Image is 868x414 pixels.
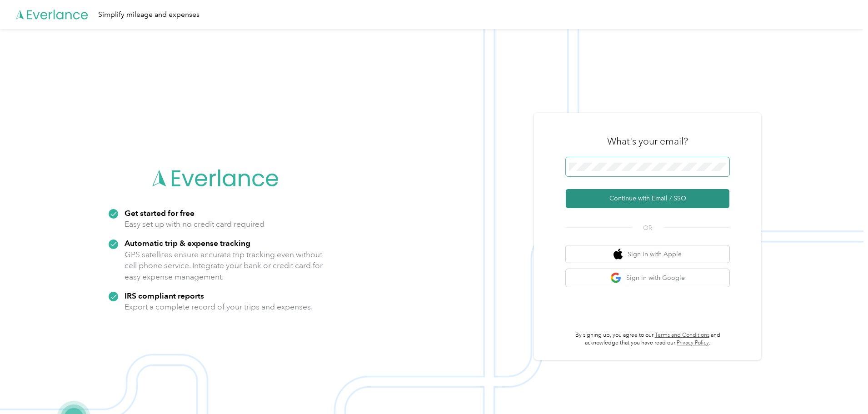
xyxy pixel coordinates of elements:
[607,135,688,148] h3: What's your email?
[632,223,663,233] span: OR
[125,208,195,218] strong: Get started for free
[125,249,323,283] p: GPS satellites ensure accurate trip tracking even without cell phone service. Integrate your bank...
[125,219,264,230] p: Easy set up with no credit card required
[677,339,709,346] a: Privacy Policy
[566,189,729,208] button: Continue with Email / SSO
[125,301,313,313] p: Export a complete record of your trips and expenses.
[610,272,622,284] img: google logo
[125,238,250,248] strong: Automatic trip & expense tracking
[566,245,729,263] button: apple logoSign in with Apple
[614,249,623,260] img: apple logo
[655,332,709,339] a: Terms and Conditions
[125,291,204,300] strong: IRS compliant reports
[98,9,200,20] div: Simplify mileage and expenses
[566,331,729,347] p: By signing up, you agree to our and acknowledge that you have read our .
[566,269,729,287] button: google logoSign in with Google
